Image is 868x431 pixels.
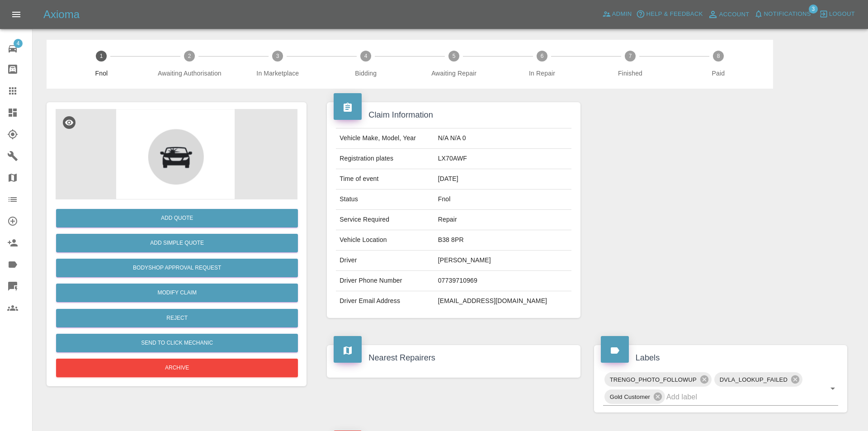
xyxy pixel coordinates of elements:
span: Bidding [325,69,406,78]
span: Gold Customer [604,392,656,402]
span: Finished [590,69,671,78]
span: Fnol [61,69,142,78]
span: In Repair [502,69,583,78]
td: 07739710969 [434,271,571,291]
text: 4 [364,53,368,59]
td: Status [336,189,434,210]
button: Logout [817,7,857,21]
span: DVLA_LOOKUP_FAILED [714,374,793,385]
button: Send to Click Mechanic [56,334,298,352]
text: 3 [276,53,279,59]
button: Help & Feedback [634,7,705,21]
a: Admin [600,7,634,21]
td: Vehicle Make, Model, Year [336,128,434,149]
button: Notifications [752,7,813,21]
td: Driver Email Address [336,291,434,311]
td: Fnol [434,189,571,210]
h4: Claim Information [334,109,573,121]
input: Add label [666,390,813,404]
button: Open drawer [5,4,27,25]
td: Vehicle Location [336,230,434,251]
button: Reject [56,309,298,327]
td: LX70AWF [434,149,571,169]
text: 6 [541,53,544,59]
h4: Labels [601,352,840,364]
button: Bodyshop Approval Request [56,259,298,277]
td: Time of event [336,169,434,189]
td: Service Required [336,210,434,230]
button: Add Simple Quote [56,234,298,252]
span: 3 [809,5,818,14]
text: 8 [717,53,720,59]
span: Admin [612,9,632,19]
button: Open [826,382,839,395]
text: 5 [453,53,456,59]
td: N/A N/A 0 [434,128,571,149]
a: Account [705,7,752,22]
td: Repair [434,210,571,230]
td: Driver Phone Number [336,271,434,291]
span: 4 [14,39,23,48]
td: [PERSON_NAME] [434,251,571,271]
td: [DATE] [434,169,571,189]
button: Archive [56,359,298,377]
span: Awaiting Authorisation [149,69,230,78]
text: 7 [629,53,632,59]
span: In Marketplace [237,69,318,78]
span: Help & Feedback [646,9,703,19]
h4: Nearest Repairers [334,352,573,364]
h5: Axioma [43,7,80,22]
span: Account [719,9,750,20]
text: 2 [188,53,191,59]
button: Add Quote [56,209,298,227]
td: [EMAIL_ADDRESS][DOMAIN_NAME] [434,291,571,311]
span: Notifications [764,9,811,19]
span: Awaiting Repair [414,69,495,78]
div: TRENGO_PHOTO_FOLLOWUP [604,372,712,387]
a: Modify Claim [56,284,298,302]
text: 1 [100,53,103,59]
div: Gold Customer [604,389,665,404]
span: Logout [829,9,855,19]
td: Driver [336,251,434,271]
span: TRENGO_PHOTO_FOLLOWUP [604,374,702,385]
img: defaultCar-C0N0gyFo.png [56,109,295,199]
td: Registration plates [336,149,434,169]
div: DVLA_LOOKUP_FAILED [714,372,802,387]
span: Paid [678,69,759,78]
td: B38 8PR [434,230,571,251]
